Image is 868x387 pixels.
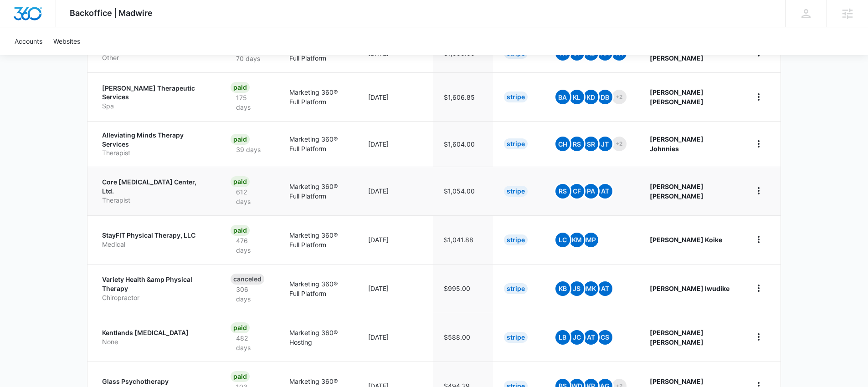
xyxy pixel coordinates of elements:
[102,293,209,302] p: Chiropractor
[650,45,704,62] strong: [PERSON_NAME] [PERSON_NAME]
[102,275,209,293] p: Variety Health &amp Physical Therapy
[102,328,209,346] a: Kentlands [MEDICAL_DATA]None
[9,27,48,55] a: Accounts
[555,184,570,199] span: RS
[48,27,86,55] a: Websites
[102,231,209,240] p: StayFIT Physical Therapy, LLC
[357,121,433,167] td: [DATE]
[504,138,528,149] div: Stripe
[231,322,250,333] div: Paid
[570,184,584,199] span: CF
[102,178,209,204] a: Core [MEDICAL_DATA] Center, Ltd.Therapist
[570,330,584,345] span: JC
[570,90,584,104] span: KL
[433,72,493,121] td: $1,606.85
[289,279,346,298] p: Marketing 360® Full Platform
[584,184,598,199] span: PA
[102,131,209,148] p: Alleviating Minds Therapy Services
[584,137,598,151] span: SR
[751,137,766,151] button: home
[433,121,493,167] td: $1,604.00
[570,137,584,151] span: RS
[598,330,612,345] span: CS
[231,333,267,352] p: 482 days
[231,82,250,93] div: Paid
[555,330,570,345] span: LB
[70,8,153,18] span: Backoffice | Madwire
[598,137,612,151] span: JT
[357,215,433,264] td: [DATE]
[231,187,267,206] p: 612 days
[102,102,209,111] p: Spa
[584,281,598,296] span: MK
[231,371,250,382] div: Paid
[433,215,493,264] td: $1,041.88
[650,285,729,292] strong: [PERSON_NAME] Iwudike
[102,240,209,249] p: Medical
[751,232,766,247] button: home
[612,137,627,151] span: +2
[231,225,250,236] div: Paid
[584,330,598,345] span: AT
[289,230,346,250] p: Marketing 360® Full Platform
[570,233,584,247] span: KM
[555,281,570,296] span: KB
[555,137,570,151] span: CH
[433,167,493,215] td: $1,054.00
[289,134,346,153] p: Marketing 360® Full Platform
[102,178,209,195] p: Core [MEDICAL_DATA] Center, Ltd.
[598,90,612,104] span: DB
[102,328,209,337] p: Kentlands [MEDICAL_DATA]
[504,234,528,245] div: Stripe
[231,145,266,154] p: 39 days
[289,328,346,347] p: Marketing 360® Hosting
[433,313,493,362] td: $588.00
[231,134,250,145] div: Paid
[231,176,250,187] div: Paid
[612,90,627,104] span: +2
[289,182,346,201] p: Marketing 360® Full Platform
[650,183,704,200] strong: [PERSON_NAME] [PERSON_NAME]
[357,72,433,121] td: [DATE]
[598,281,612,296] span: AT
[102,231,209,249] a: StayFIT Physical Therapy, LLCMedical
[650,236,722,244] strong: [PERSON_NAME] Koike
[231,93,267,112] p: 175 days
[102,337,209,346] p: None
[102,275,209,302] a: Variety Health &amp Physical TherapyChiropractor
[102,148,209,158] p: Therapist
[504,332,528,343] div: Stripe
[751,281,766,295] button: home
[650,88,704,106] strong: [PERSON_NAME] [PERSON_NAME]
[102,196,209,205] p: Therapist
[102,53,209,62] p: Other
[231,285,267,304] p: 306 days
[357,264,433,313] td: [DATE]
[231,236,267,255] p: 476 days
[751,183,766,198] button: home
[555,90,570,104] span: BA
[102,84,209,102] p: [PERSON_NAME] Therapeutic Services
[433,264,493,313] td: $995.00
[102,377,209,386] p: Glass Psychotherapy
[504,92,528,102] div: Stripe
[357,313,433,362] td: [DATE]
[555,233,570,247] span: LC
[231,54,266,63] p: 70 days
[650,329,704,346] strong: [PERSON_NAME] [PERSON_NAME]
[570,281,584,296] span: JS
[584,233,598,247] span: MP
[504,283,528,294] div: Stripe
[584,90,598,104] span: kD
[650,135,704,153] strong: [PERSON_NAME] Johnnies
[751,330,766,344] button: home
[231,274,264,285] div: Canceled
[102,131,209,158] a: Alleviating Minds Therapy ServicesTherapist
[504,186,528,197] div: Stripe
[751,90,766,104] button: home
[357,167,433,215] td: [DATE]
[598,184,612,199] span: AT
[102,84,209,111] a: [PERSON_NAME] Therapeutic ServicesSpa
[289,87,346,107] p: Marketing 360® Full Platform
